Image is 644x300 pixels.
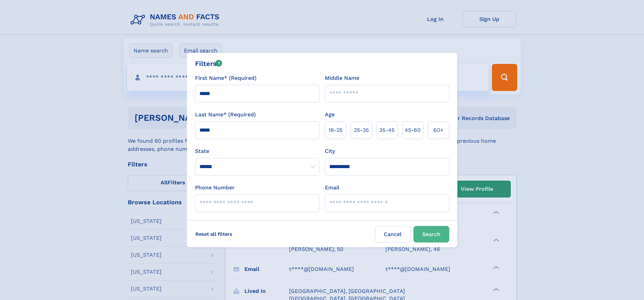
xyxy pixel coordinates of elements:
[433,126,444,134] span: 60+
[325,74,359,82] label: Middle Name
[405,126,421,134] span: 45‑60
[195,59,222,69] div: Filters
[325,184,339,192] label: Email
[329,126,342,134] span: 18‑25
[195,74,257,82] label: First Name* (Required)
[375,226,411,243] label: Cancel
[195,111,256,119] label: Last Name* (Required)
[325,147,335,155] label: City
[325,111,335,119] label: Age
[195,184,235,192] label: Phone Number
[191,226,237,242] label: Reset all filters
[195,147,319,155] label: State
[413,226,449,243] button: Search
[354,126,369,134] span: 25‑35
[379,126,395,134] span: 35‑45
